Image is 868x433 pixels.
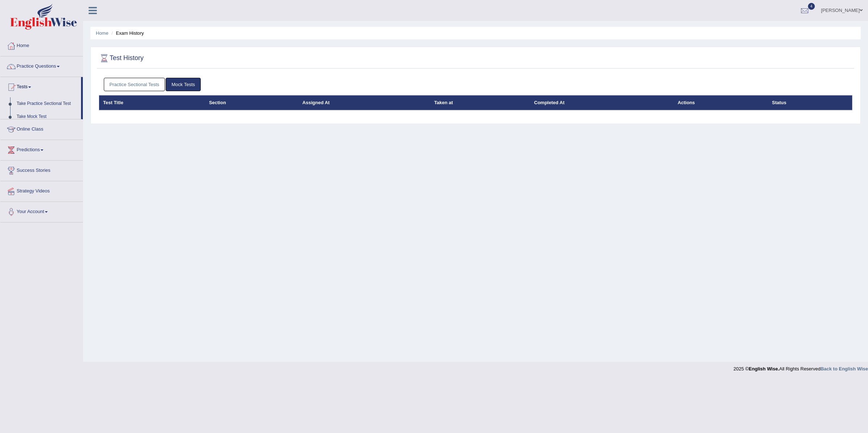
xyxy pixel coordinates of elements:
th: Section [205,95,298,110]
a: Success Stories [0,161,83,179]
a: Mock Tests [166,78,201,91]
strong: English Wise. [749,366,779,372]
h2: Test History [99,53,144,64]
a: Predictions [0,140,83,158]
th: Actions [674,95,768,110]
a: Your Account [0,202,83,220]
th: Completed At [530,95,674,110]
a: Home [0,36,83,54]
li: Exam History [110,30,144,37]
th: Test Title [99,95,205,110]
a: Take Practice Sectional Test [13,97,81,110]
a: Online Class [0,119,83,137]
span: 4 [808,3,815,10]
div: 2025 © All Rights Reserved [733,362,868,372]
a: Strategy Videos [0,181,83,199]
a: Practice Sectional Tests [104,78,165,91]
th: Assigned At [298,95,430,110]
a: Practice Questions [0,56,83,75]
a: Back to English Wise [821,366,868,372]
a: Take Mock Test [13,110,81,123]
a: Tests [0,77,81,95]
th: Status [768,95,852,110]
a: Home [96,30,109,36]
th: Taken at [430,95,530,110]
